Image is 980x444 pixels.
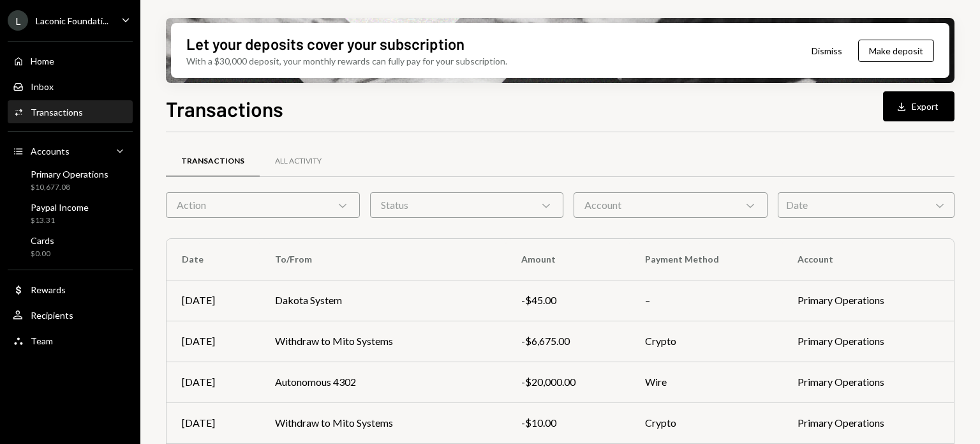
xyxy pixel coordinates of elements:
[260,362,506,402] td: Autonomous 4302
[782,402,954,443] td: Primary Operations
[31,182,108,193] div: $10,677.08
[166,96,283,121] h1: Transactions
[31,169,108,180] div: Primary Operations
[31,249,54,259] div: $0.00
[782,321,954,362] td: Primary Operations
[782,362,954,402] td: Primary Operations
[260,402,506,443] td: Withdraw to Mito Systems
[31,215,89,226] div: $13.31
[182,374,244,390] div: [DATE]
[8,303,133,326] a: Recipients
[796,36,858,66] button: Dismiss
[630,362,782,402] td: Wire
[574,192,768,218] div: Account
[260,280,506,321] td: Dakota System
[506,239,630,280] th: Amount
[782,239,954,280] th: Account
[8,329,133,352] a: Team
[8,75,133,98] a: Inbox
[8,231,133,262] a: Cards$0.00
[8,165,133,195] a: Primary Operations$10,677.08
[31,81,54,92] div: Inbox
[782,280,954,321] td: Primary Operations
[182,293,244,308] div: [DATE]
[8,10,28,31] div: L
[370,192,564,218] div: Status
[167,239,260,280] th: Date
[8,49,133,72] a: Home
[521,415,614,431] div: -$10.00
[181,156,244,167] div: Transactions
[883,91,954,121] button: Export
[31,235,54,246] div: Cards
[31,335,53,346] div: Team
[31,146,70,157] div: Accounts
[260,321,506,362] td: Withdraw to Mito Systems
[36,15,108,26] div: Laconic Foundati...
[31,56,54,66] div: Home
[8,139,133,162] a: Accounts
[31,310,73,321] div: Recipients
[31,107,83,118] div: Transactions
[521,374,614,390] div: -$20,000.00
[166,145,260,178] a: Transactions
[8,100,133,123] a: Transactions
[858,40,934,62] button: Make deposit
[630,321,782,362] td: Crypto
[521,333,614,349] div: -$6,675.00
[8,198,133,229] a: Paypal Income$13.31
[260,145,337,178] a: All Activity
[31,284,66,295] div: Rewards
[275,156,322,167] div: All Activity
[630,280,782,321] td: –
[630,239,782,280] th: Payment Method
[182,333,244,349] div: [DATE]
[182,415,244,431] div: [DATE]
[186,33,464,54] div: Let your deposits cover your subscription
[31,202,89,213] div: Paypal Income
[630,402,782,443] td: Crypto
[778,192,954,218] div: Date
[186,54,507,68] div: With a $30,000 deposit, your monthly rewards can fully pay for your subscription.
[166,192,360,218] div: Action
[521,293,614,308] div: -$45.00
[260,239,506,280] th: To/From
[8,278,133,301] a: Rewards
